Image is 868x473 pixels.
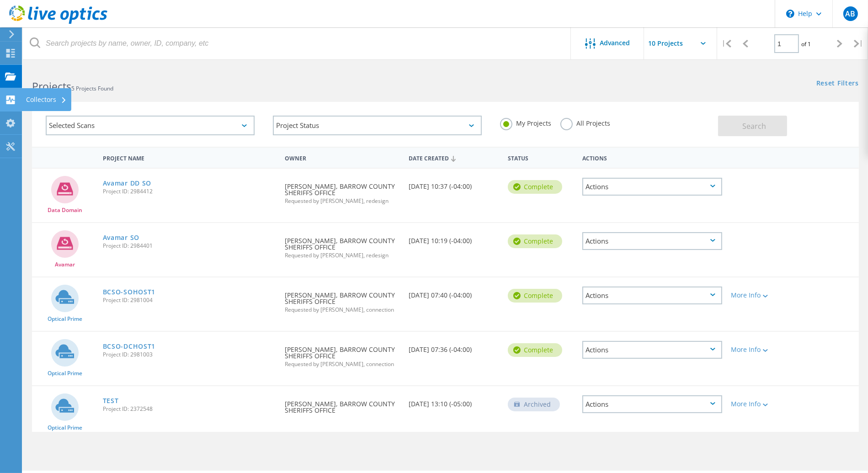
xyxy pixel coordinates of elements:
[103,243,276,249] span: Project ID: 2984401
[23,27,571,59] input: Search projects by name, owner, ID, company, etc
[103,298,276,303] span: Project ID: 2981004
[103,398,119,404] a: TEST
[103,352,276,357] span: Project ID: 2981003
[508,289,562,303] div: Complete
[718,116,787,136] button: Search
[285,361,399,367] span: Requested by [PERSON_NAME], connection
[582,178,722,196] div: Actions
[786,10,794,18] svg: \n
[404,223,503,253] div: [DATE] 10:19 (-04:00)
[280,386,404,423] div: [PERSON_NAME], BARROW COUNTY SHERIFFS OFFICE
[103,180,151,186] a: Avamar DD SO
[404,169,503,199] div: [DATE] 10:37 (-04:00)
[280,332,404,376] div: [PERSON_NAME], BARROW COUNTY SHERIFFS OFFICE
[280,169,404,213] div: [PERSON_NAME], BARROW COUNTY SHERIFFS OFFICE
[582,341,722,359] div: Actions
[582,395,722,413] div: Actions
[845,10,855,17] span: AB
[103,406,276,412] span: Project ID: 2372548
[508,398,560,411] div: Archived
[48,207,82,213] span: Data Domain
[508,180,562,194] div: Complete
[508,234,562,248] div: Complete
[582,232,722,250] div: Actions
[404,332,503,362] div: [DATE] 07:36 (-04:00)
[280,149,404,166] div: Owner
[742,121,766,131] span: Search
[98,149,280,166] div: Project Name
[801,40,811,48] span: of 1
[578,149,727,166] div: Actions
[404,386,503,416] div: [DATE] 13:10 (-05:00)
[280,223,404,267] div: [PERSON_NAME], BARROW COUNTY SHERIFFS OFFICE
[404,277,503,308] div: [DATE] 07:40 (-04:00)
[582,287,722,304] div: Actions
[508,343,562,357] div: Complete
[280,277,404,322] div: [PERSON_NAME], BARROW COUNTY SHERIFFS OFFICE
[816,80,859,88] a: Reset Filters
[503,149,578,166] div: Status
[103,289,155,295] a: BCSO-SOHOST1
[26,96,67,103] div: Collectors
[48,316,82,322] span: Optical Prime
[731,292,788,298] div: More Info
[71,85,113,92] span: 5 Projects Found
[55,262,75,267] span: Avamar
[560,118,610,127] label: All Projects
[48,425,82,430] span: Optical Prime
[500,118,551,127] label: My Projects
[285,198,399,204] span: Requested by [PERSON_NAME], redesign
[273,116,482,135] div: Project Status
[404,149,503,166] div: Date Created
[103,234,139,241] a: Avamar SO
[285,307,399,313] span: Requested by [PERSON_NAME], connection
[46,116,255,135] div: Selected Scans
[48,371,82,376] span: Optical Prime
[32,79,71,94] b: Projects
[849,27,868,60] div: |
[731,401,788,407] div: More Info
[103,343,155,350] a: BCSO-DCHOST1
[103,189,276,194] span: Project ID: 2984412
[600,40,630,46] span: Advanced
[731,346,788,353] div: More Info
[9,19,107,26] a: Live Optics Dashboard
[285,253,399,258] span: Requested by [PERSON_NAME], redesign
[717,27,736,60] div: |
